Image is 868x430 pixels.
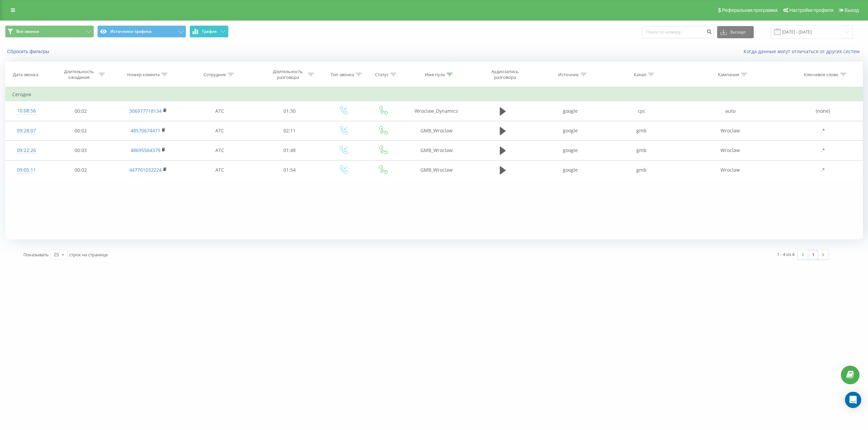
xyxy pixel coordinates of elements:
button: Источники трафика [97,25,186,38]
div: Имя пула [425,72,445,78]
td: 00:02 [47,101,114,121]
span: Настройки профиля [789,7,833,13]
td: 02:11 [257,121,323,141]
span: Выход [845,7,859,13]
div: Источник [558,72,579,78]
a: 1 [808,250,818,259]
div: 10:08:56 [12,104,41,117]
td: Сегодня [5,88,863,101]
a: Когда данные могут отличаться от других систем [744,48,863,55]
td: Wroclaw [677,121,783,141]
td: 00:03 [47,141,114,160]
div: 09:22:26 [12,144,41,157]
td: АТС [182,141,257,160]
td: Wroclaw [677,160,783,180]
div: 09:05:11 [12,164,41,177]
div: Тип звонка [331,72,354,78]
td: Wroclaw [677,141,783,160]
a: 48570674471 [131,127,160,134]
td: АТС [182,160,257,180]
a: 447701032224 [129,167,162,173]
td: gmb [606,121,677,141]
td: GMB_Wroclaw [402,121,471,141]
input: Поиск по номеру [642,26,714,38]
td: cpc [606,101,677,121]
button: Все звонки [5,25,94,38]
div: Open Intercom Messenger [845,392,861,408]
td: (none) [783,101,863,121]
span: Реферальная программа [722,7,777,13]
div: Кампания [718,72,739,78]
div: 25 [54,251,59,258]
td: АТС [182,101,257,121]
div: Ключевое слово [804,72,839,78]
td: google [534,121,606,141]
button: Экспорт [717,26,754,38]
td: 00:02 [47,121,114,141]
span: Показывать [23,252,49,258]
td: АТС [182,121,257,141]
div: Длительность ожидания [61,69,97,80]
button: График [190,25,229,38]
td: google [534,160,606,180]
div: Номер клиента [127,72,160,78]
span: строк на странице [69,252,108,258]
div: Статус [375,72,389,78]
td: 01:48 [257,141,323,160]
td: auto [677,101,783,121]
td: google [534,101,606,121]
td: 01:54 [257,160,323,180]
td: gmb [606,141,677,160]
div: Аудиозапись разговора [483,69,527,80]
div: 09:28:07 [12,124,41,137]
div: Длительность разговора [270,69,306,80]
span: График [202,29,217,34]
div: Сотрудник [203,72,226,78]
div: Дата звонка [13,72,38,78]
td: 00:02 [47,160,114,180]
td: google [534,141,606,160]
td: GMB_Wroclaw [402,160,471,180]
td: 01:30 [257,101,323,121]
td: Wroclaw_Dynamics [402,101,471,121]
button: Сбросить фильтры [5,48,53,55]
div: Канал [634,72,646,78]
span: Все звонки [16,29,39,34]
div: 1 - 4 из 4 [777,251,794,258]
td: GMB_Wroclaw [402,141,471,160]
td: gmb [606,160,677,180]
a: 48695564379 [131,147,160,153]
a: 306977718134 [129,108,162,114]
